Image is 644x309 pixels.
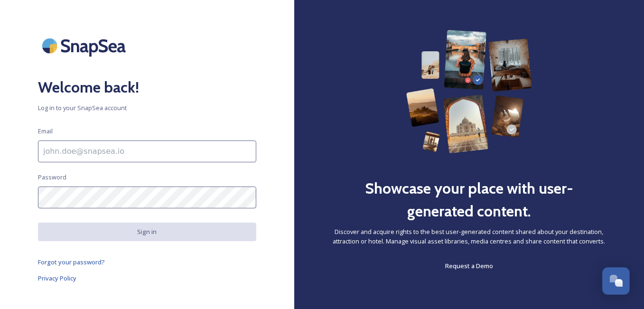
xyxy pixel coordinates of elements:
h2: Showcase your place with user-generated content. [332,177,606,223]
input: john.doe@snapsea.io [38,140,256,162]
h2: Welcome back! [38,76,256,99]
span: Email [38,127,53,136]
span: Discover and acquire rights to the best user-generated content shared about your destination, att... [332,227,606,245]
img: SnapSea Logo [38,30,133,62]
a: Request a Demo [445,260,493,272]
span: Forgot your password? [38,258,105,266]
span: Password [38,173,66,182]
a: Privacy Policy [38,272,256,284]
span: Request a Demo [445,262,493,270]
span: Privacy Policy [38,274,76,282]
span: Log in to your SnapSea account [38,103,256,112]
a: Forgot your password? [38,256,256,268]
button: Sign in [38,223,256,241]
img: 63b42ca75bacad526042e722_Group%20154-p-800.png [406,30,532,153]
button: Open Chat [602,267,630,295]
